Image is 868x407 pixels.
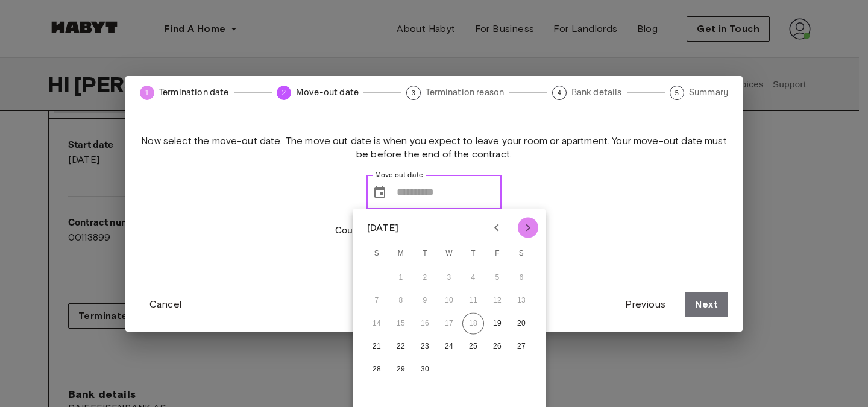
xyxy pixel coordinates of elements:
span: Wednesday [438,242,460,266]
button: Previous [615,292,675,317]
p: Couldn't find a suitable date of termination? [335,224,533,238]
span: Tuesday [414,242,436,266]
button: 21 [366,336,388,358]
button: 27 [511,336,532,358]
span: Friday [486,242,508,266]
button: 25 [462,336,484,358]
button: 23 [414,336,436,358]
span: Termination date [159,86,229,99]
button: 22 [390,336,412,358]
button: 26 [486,336,508,358]
text: 5 [675,89,679,96]
button: Cancel [140,292,191,317]
button: Next month [518,218,538,238]
span: Move-out date [296,86,359,99]
button: 20 [511,313,532,335]
button: Previous month [486,218,507,238]
span: Monday [390,242,412,266]
button: 30 [414,359,436,380]
span: Now select the move-out date. The move out date is when you expect to leave your room or apartmen... [140,134,728,161]
button: 28 [366,359,388,380]
text: 4 [557,89,561,96]
button: 19 [486,313,508,335]
span: Thursday [462,242,484,266]
span: Summary [689,86,728,99]
text: 2 [282,89,286,97]
span: Previous [625,297,665,312]
span: Saturday [511,242,532,266]
span: Bank details [571,86,622,99]
button: Choose date [368,180,392,204]
div: [DATE] [367,221,398,235]
label: Move out date [375,170,423,180]
text: 3 [412,89,415,96]
text: 1 [145,89,149,97]
span: Termination reason [426,86,504,99]
button: 24 [438,336,460,358]
span: Cancel [149,297,181,312]
button: 29 [390,359,412,380]
span: Sunday [366,242,388,266]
